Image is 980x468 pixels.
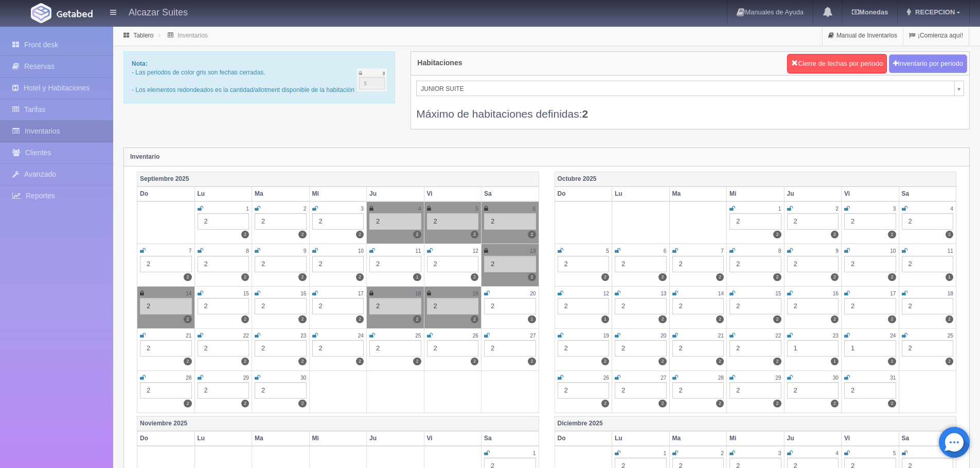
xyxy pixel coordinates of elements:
[427,256,479,272] div: 2
[835,248,839,254] small: 9
[298,231,306,238] label: 2
[606,248,609,254] small: 5
[530,248,536,254] small: 13
[890,291,896,296] small: 17
[424,431,482,446] th: Vi
[844,340,896,357] div: 1
[716,315,724,323] label: 2
[416,96,964,121] div: Máximo de habitaciones definidas:
[304,206,307,212] small: 2
[31,3,51,23] img: Getabed
[601,358,609,365] label: 2
[471,358,478,365] label: 2
[833,291,839,296] small: 16
[312,298,364,314] div: 2
[471,273,478,281] label: 2
[664,248,667,254] small: 6
[718,333,724,339] small: 21
[123,51,395,103] div: - Las periodos de color gris son fechas cerradas. - Los elementos redondeados es la cantidad/allo...
[132,60,148,67] b: Nota:
[890,375,896,381] small: 31
[184,315,191,323] label: 2
[903,26,969,46] a: ¡Comienza aquí!
[140,382,192,399] div: 2
[661,333,666,339] small: 20
[844,256,896,272] div: 2
[356,273,364,281] label: 2
[424,186,482,201] th: Vi
[427,298,479,314] div: 2
[312,256,364,272] div: 2
[844,382,896,399] div: 2
[186,333,191,339] small: 21
[893,451,896,456] small: 5
[356,358,364,365] label: 2
[787,256,839,272] div: 2
[243,333,249,339] small: 22
[890,333,896,339] small: 24
[255,298,307,314] div: 2
[946,315,953,323] label: 2
[612,186,670,201] th: Lu
[533,206,536,212] small: 6
[413,273,421,281] label: 1
[833,375,839,381] small: 30
[241,231,249,238] label: 2
[888,400,896,407] label: 2
[369,298,421,314] div: 2
[672,256,724,272] div: 2
[950,206,953,212] small: 4
[533,451,536,456] small: 1
[194,186,252,201] th: Lu
[243,291,249,296] small: 15
[416,81,964,96] a: JUNIOR SUITE
[787,298,839,314] div: 2
[475,206,478,212] small: 5
[582,108,589,120] b: 2
[558,298,610,314] div: 2
[471,231,478,238] label: 2
[255,382,307,399] div: 2
[902,340,954,357] div: 2
[304,248,307,254] small: 9
[729,340,781,357] div: 2
[484,256,536,272] div: 2
[252,431,310,446] th: Ma
[473,333,478,339] small: 26
[778,248,781,254] small: 8
[601,273,609,281] label: 2
[601,400,609,407] label: 2
[137,172,539,186] th: Septiembre 2025
[913,8,955,16] span: RECEPCION
[721,451,724,456] small: 2
[473,248,478,254] small: 12
[427,213,479,230] div: 2
[312,213,364,230] div: 2
[948,248,953,254] small: 11
[831,231,839,238] label: 2
[356,231,364,238] label: 2
[835,451,839,456] small: 4
[729,213,781,230] div: 2
[729,256,781,272] div: 2
[413,315,421,323] label: 2
[773,358,781,365] label: 2
[844,298,896,314] div: 2
[558,340,610,357] div: 2
[528,273,536,281] label: 2
[140,256,192,272] div: 2
[664,451,667,456] small: 1
[899,431,956,446] th: Sa
[358,248,364,254] small: 10
[184,358,191,365] label: 2
[601,315,609,323] label: 1
[367,186,424,201] th: Ju
[888,315,896,323] label: 2
[241,400,249,407] label: 2
[893,206,896,212] small: 3
[186,291,191,296] small: 14
[729,382,781,399] div: 2
[773,400,781,407] label: 2
[528,358,536,365] label: 2
[784,186,842,201] th: Ju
